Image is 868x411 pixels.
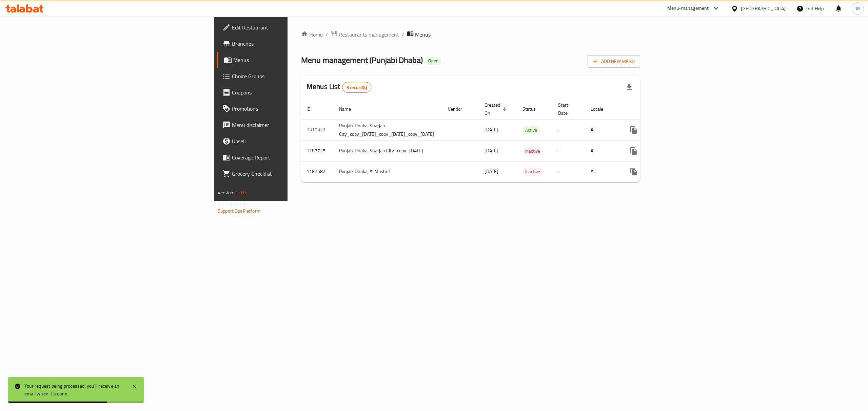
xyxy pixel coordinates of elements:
[217,36,359,52] a: Branches
[235,188,246,197] span: 1.0.0
[415,30,431,39] span: Menus
[448,105,471,113] span: Vendor
[522,147,543,155] div: Inactive
[232,153,354,161] span: Coverage Report
[591,105,612,113] span: Locale
[334,140,442,161] td: Punjabi Dhaba, Sharjah City_copy_[DATE]
[218,207,261,215] a: Support.OpsPlatform
[485,167,498,176] span: [DATE]
[856,5,860,12] span: M
[232,23,354,31] span: Edit Restaurant
[593,57,635,66] span: Add New Menu
[522,168,543,176] div: Inactive
[217,84,359,101] a: Coupons
[301,99,696,182] table: enhanced table
[553,140,585,161] td: -
[217,133,359,149] a: Upsell
[585,161,620,182] td: All
[218,200,249,209] span: Get support on:
[334,161,442,182] td: Punjabi Dhaba, Al Mushrif
[522,105,545,113] span: Status
[667,4,709,13] div: Menu-management
[426,57,441,65] div: Open
[588,55,640,68] button: Add New Menu
[217,19,359,36] a: Edit Restaurant
[301,52,423,68] span: Menu management ( Punjabi Dhaba )
[217,52,359,68] a: Menus
[232,40,354,48] span: Branches
[553,119,585,140] td: -
[217,101,359,117] a: Promotions
[626,143,642,159] button: more
[217,68,359,84] a: Choice Groups
[485,125,498,134] span: [DATE]
[621,79,637,95] div: Export file
[217,117,359,133] a: Menu disclaimer
[522,147,543,155] span: Inactive
[218,188,234,197] span: Version:
[585,140,620,161] td: All
[485,101,509,117] span: Created On
[232,137,354,145] span: Upsell
[339,105,360,113] span: Name
[558,101,577,117] span: Start Date
[522,168,543,176] span: Inactive
[741,5,786,12] div: [GEOGRAPHIC_DATA]
[522,126,540,134] span: Active
[342,84,371,91] span: 3 record(s)
[620,99,696,120] th: Actions
[339,30,399,39] span: Restaurants management
[426,58,441,64] span: Open
[585,119,620,140] td: All
[233,56,354,64] span: Menus
[217,149,359,166] a: Coverage Report
[24,382,125,397] div: Your request being processed, you’ll receive an email when it’s done.
[307,105,319,113] span: ID
[522,126,540,134] div: Active
[217,166,359,182] a: Grocery Checklist
[232,105,354,113] span: Promotions
[626,164,642,180] button: more
[626,122,642,138] button: more
[402,30,404,39] li: /
[232,72,354,80] span: Choice Groups
[232,88,354,96] span: Coupons
[232,121,354,129] span: Menu disclaimer
[232,170,354,178] span: Grocery Checklist
[307,82,371,93] h2: Menus List
[553,161,585,182] td: -
[331,30,399,39] a: Restaurants management
[301,30,640,39] nav: breadcrumb
[485,146,498,155] span: [DATE]
[334,119,442,140] td: Punjabi Dhaba, Sharjah City_copy_[DATE]_copy_[DATE]_copy_[DATE]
